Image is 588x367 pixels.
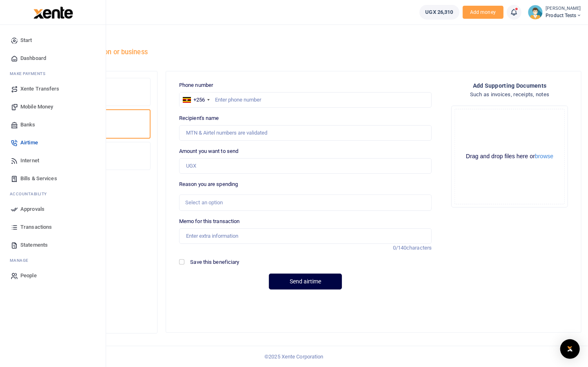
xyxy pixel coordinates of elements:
[7,267,99,285] a: People
[7,31,99,49] a: Start
[31,48,303,56] h5: Send airtime to one person or business
[179,114,219,122] label: Recipient's name
[14,257,29,263] span: anage
[451,106,568,208] div: File Uploader
[546,5,581,12] small: [PERSON_NAME]
[7,200,99,218] a: Approvals
[426,8,453,16] span: UGX 26,310
[560,339,580,359] div: Open Intercom Messenger
[406,245,432,251] span: characters
[179,147,238,155] label: Amount you want to send
[31,35,303,44] h4: Airtime
[179,81,213,89] label: Phone number
[20,85,60,93] span: Xente Transfers
[473,81,547,90] h4: Add supporting Documents
[179,92,432,108] input: Enter phone number
[191,258,240,266] label: Save this beneficiary
[7,170,99,188] a: Bills & Services
[528,5,543,20] img: profile-user
[7,236,99,254] a: Statements
[269,274,342,290] button: Send airtime
[33,7,73,19] img: logo-large
[7,254,99,267] li: M
[7,188,99,200] li: Ac
[185,199,420,207] div: Select an option
[546,12,581,19] span: Product Tests
[463,6,504,19] span: Add money
[419,5,459,20] a: UGX 26,310
[20,157,39,165] span: Internet
[179,217,240,226] label: Memo for this transaction
[20,223,52,231] span: Transactions
[7,98,99,116] a: Mobile Money
[20,139,38,147] span: Airtime
[416,5,463,20] li: Wallet ballance
[7,67,99,80] li: M
[20,103,53,111] span: Mobile Money
[470,90,550,99] h4: Such as invoices, receipts, notes
[179,125,432,141] input: MTN & Airtel numbers are validated
[180,93,212,107] div: Uganda: +256
[33,9,73,15] a: logo-small logo-large logo-large
[179,228,432,244] input: Enter extra information
[528,5,581,20] a: profile-user [PERSON_NAME] Product Tests
[7,116,99,134] a: Banks
[193,96,205,104] div: +256
[20,205,44,213] span: Approvals
[179,180,238,188] label: Reason you are spending
[20,272,37,280] span: People
[393,245,407,251] span: 0/140
[20,175,57,183] span: Bills & Services
[535,153,553,159] button: browse
[7,152,99,170] a: Internet
[20,36,32,44] span: Start
[455,153,564,160] div: Drag and drop files here or
[16,191,47,197] span: countability
[7,80,99,98] a: Xente Transfers
[7,218,99,236] a: Transactions
[20,121,36,129] span: Banks
[463,6,504,19] li: Toup your wallet
[7,49,99,67] a: Dashboard
[20,54,46,62] span: Dashboard
[463,9,504,15] a: Add money
[20,241,48,249] span: Statements
[179,158,432,174] input: UGX
[7,134,99,152] a: Airtime
[14,71,46,77] span: ake Payments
